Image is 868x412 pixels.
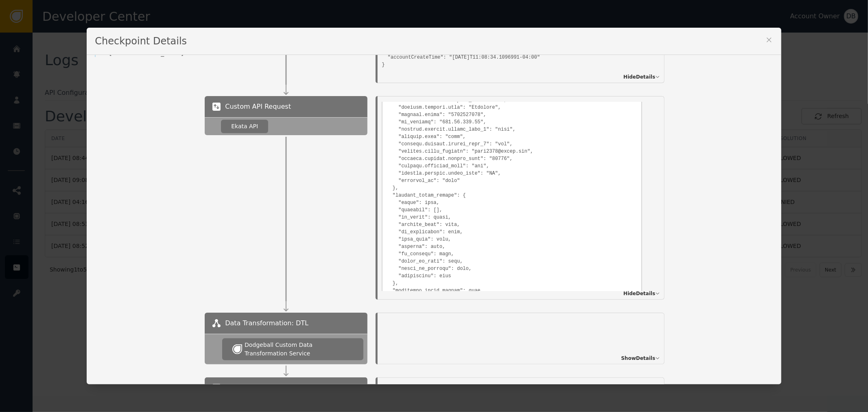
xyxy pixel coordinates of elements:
[87,28,781,55] div: Checkpoint Details
[225,318,308,328] span: Data Transformation: DTL
[623,73,655,81] span: Hide Details
[225,102,291,112] span: Custom API Request
[231,122,258,131] div: Ekata API
[245,341,353,358] div: Dodgeball Custom Data Transformation Service
[621,355,655,362] span: Show Details
[623,290,655,297] span: Hide Details
[225,383,291,393] span: Custom API Request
